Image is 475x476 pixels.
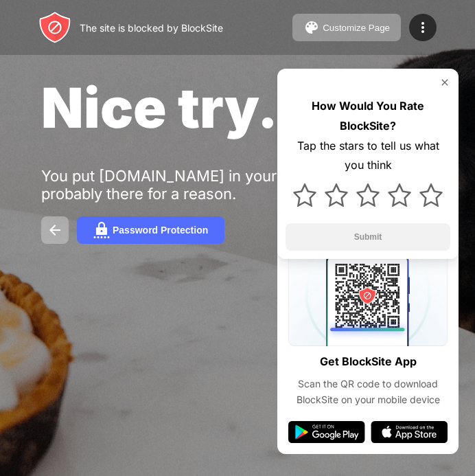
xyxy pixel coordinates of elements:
div: Get BlockSite App [320,352,417,372]
div: Customize Page [323,23,390,33]
div: The site is blocked by BlockSite [80,22,223,34]
img: star.svg [388,183,411,207]
img: star.svg [419,183,443,207]
img: star.svg [293,183,316,207]
img: star.svg [356,183,380,207]
button: Password Protection [77,216,224,244]
span: Nice try... [41,74,319,141]
img: google-play.svg [288,421,365,443]
img: back.svg [47,222,63,238]
img: pallet.svg [303,19,320,36]
div: How Would You Rate BlockSite? [286,96,450,136]
img: password.svg [93,222,110,238]
button: Submit [286,223,450,251]
img: star.svg [325,183,348,207]
img: header-logo.svg [38,11,71,44]
img: rate-us-close.svg [439,77,450,88]
div: Tap the stars to tell us what you think [286,136,450,176]
img: menu-icon.svg [415,19,431,36]
div: You put [DOMAIN_NAME] in your Block Sites list. It’s probably there for a reason. [41,167,434,203]
img: app-store.svg [371,421,448,443]
div: Password Protection [113,225,208,236]
button: Customize Page [292,14,401,41]
div: Scan the QR code to download BlockSite on your mobile device [288,376,448,407]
